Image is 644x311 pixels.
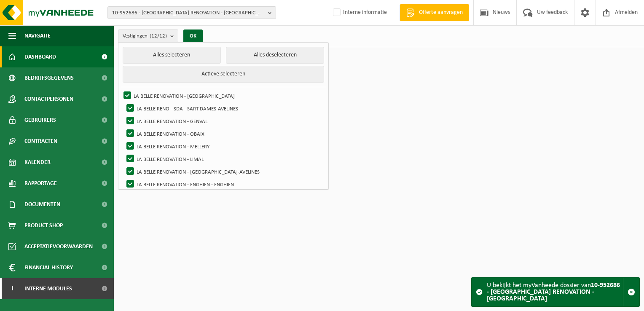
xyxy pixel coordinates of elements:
[24,215,63,236] span: Product Shop
[183,29,203,43] button: OK
[123,47,221,64] button: Alles selecteren
[8,278,16,299] span: I
[24,110,56,131] span: Gebruikers
[125,140,323,153] label: LA BELLE RENOVATION - MELLERY
[107,6,276,19] button: 10-952686 - [GEOGRAPHIC_DATA] RENOVATION - [GEOGRAPHIC_DATA]
[24,46,56,67] span: Dashboard
[226,47,324,64] button: Alles deselecteren
[331,6,387,19] label: Interne informatie
[125,165,323,178] label: LA BELLE RENOVATION - [GEOGRAPHIC_DATA]-AVELINES
[24,131,57,152] span: Contracten
[24,173,57,194] span: Rapportage
[112,7,265,19] span: 10-952686 - [GEOGRAPHIC_DATA] RENOVATION - [GEOGRAPHIC_DATA]
[24,236,93,257] span: Acceptatievoorwaarden
[24,194,60,215] span: Documenten
[24,25,51,46] span: Navigatie
[400,4,469,21] a: Offerte aanvragen
[487,282,620,302] strong: 10-952686 - [GEOGRAPHIC_DATA] RENOVATION - [GEOGRAPHIC_DATA]
[417,8,465,17] span: Offerte aanvragen
[123,30,167,43] span: Vestigingen
[123,66,324,83] button: Actieve selecteren
[125,115,323,127] label: LA BELLE RENOVATION - GENVAL
[125,102,323,115] label: LA BELLE RENO - SDA - SART-DAMES-AVELINES
[24,152,51,173] span: Kalender
[24,257,73,278] span: Financial History
[24,67,74,88] span: Bedrijfsgegevens
[150,33,167,39] count: (12/12)
[122,89,323,102] label: LA BELLE RENOVATION - [GEOGRAPHIC_DATA]
[24,278,72,299] span: Interne modules
[125,153,323,165] label: LA BELLE RENOVATION - LIMAL
[487,278,623,306] div: U bekijkt het myVanheede dossier van
[125,178,323,190] label: LA BELLE RENOVATION - ENGHIEN - ENGHIEN
[24,88,73,110] span: Contactpersonen
[118,29,178,42] button: Vestigingen(12/12)
[125,127,323,140] label: LA BELLE RENOVATION - OBAIX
